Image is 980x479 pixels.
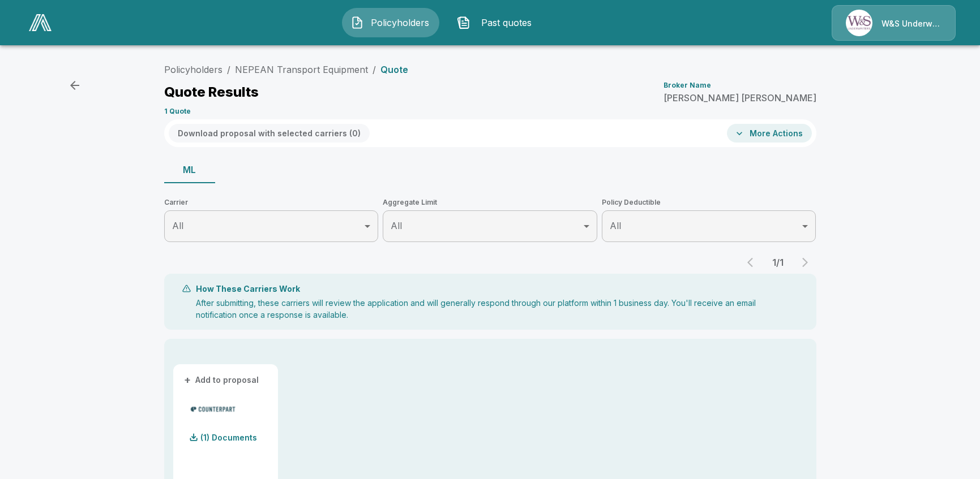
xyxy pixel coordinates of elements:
[164,156,215,183] button: ML
[187,400,239,417] img: counterpartmladmitted
[664,82,711,89] p: Broker Name
[448,8,546,37] button: Past quotes IconPast quotes
[727,124,812,143] button: More Actions
[475,16,537,29] span: Past quotes
[373,63,376,76] li: /
[369,16,431,29] span: Policyholders
[664,93,816,102] p: [PERSON_NAME] [PERSON_NAME]
[172,220,183,231] span: All
[383,197,597,208] span: Aggregate Limit
[196,283,300,295] p: How These Carriers Work
[380,65,408,74] p: Quote
[164,85,259,99] p: Quote Results
[196,297,798,321] p: After submitting, these carriers will review the application and will generally respond through o...
[767,258,789,267] p: 1 / 1
[602,197,816,208] span: Policy Deductible
[164,64,222,75] a: Policyholders
[391,220,402,231] span: All
[169,124,370,143] button: Download proposal with selected carriers (0)
[164,63,408,76] nav: breadcrumb
[182,374,262,386] button: +Add to proposal
[164,197,379,208] span: Carrier
[184,376,191,384] span: +
[610,220,621,231] span: All
[457,16,470,29] img: Past quotes Icon
[350,16,364,29] img: Policyholders Icon
[227,63,230,76] li: /
[164,108,191,115] p: 1 Quote
[342,8,439,37] button: Policyholders IconPolicyholders
[200,434,257,442] p: (1) Documents
[235,64,368,75] a: NEPEAN Transport Equipment
[29,14,52,31] img: AA Logo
